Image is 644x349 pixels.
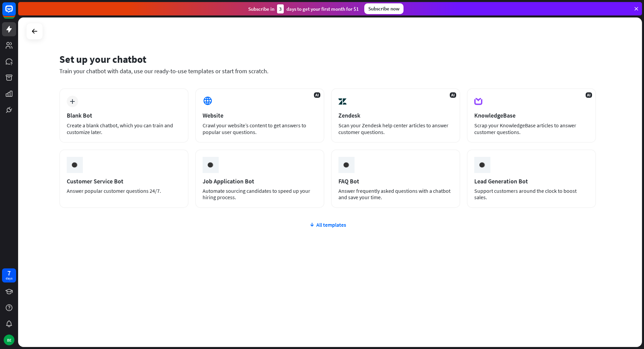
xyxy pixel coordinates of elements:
div: 3 [277,4,284,13]
div: BE [4,335,14,345]
a: 7 days [2,268,16,282]
div: days [6,276,12,281]
div: Subscribe in days to get your first month for $1 [248,4,359,13]
div: Subscribe now [364,3,404,14]
div: 7 [7,270,11,276]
